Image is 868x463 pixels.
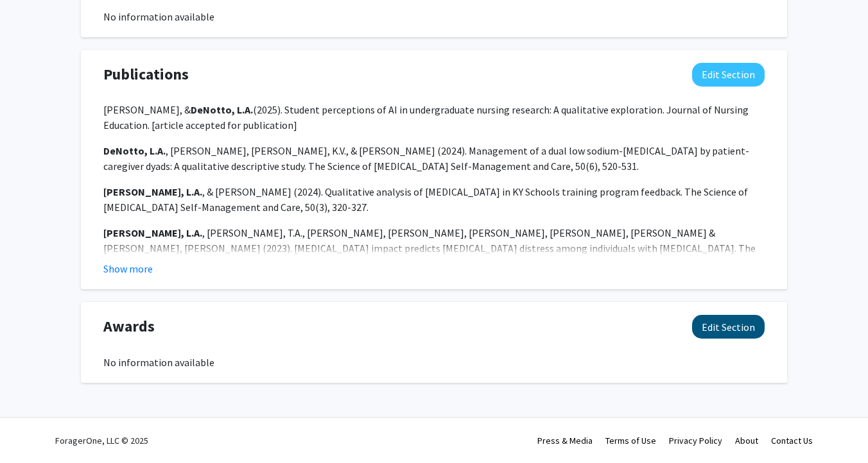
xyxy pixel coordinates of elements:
[103,9,765,24] div: No information available
[103,226,202,239] strong: [PERSON_NAME], L.A.
[103,261,153,276] button: Show more
[771,435,813,446] a: Contact Us
[103,185,202,198] strong: [PERSON_NAME], L.A.
[10,405,55,453] iframe: Chat
[692,63,765,87] button: Edit Publications
[692,315,765,339] button: Edit Awards
[605,435,656,446] a: Terms of Use
[537,435,593,446] a: Press & Media
[191,103,253,116] strong: DeNotto, L.A.
[735,435,758,446] a: About
[55,418,148,463] div: ForagerOne, LLC © 2025
[103,225,765,271] p: , [PERSON_NAME], T.A., [PERSON_NAME], [PERSON_NAME], [PERSON_NAME], [PERSON_NAME], [PERSON_NAME] ...
[103,355,765,370] div: No information available
[103,63,189,86] span: Publications
[103,184,765,215] p: , & [PERSON_NAME] (2024). Qualitative analysis of [MEDICAL_DATA] in KY Schools training program f...
[669,435,722,446] a: Privacy Policy
[103,315,155,338] span: Awards
[103,143,765,174] p: , [PERSON_NAME], [PERSON_NAME], K.V., & [PERSON_NAME] (2024). Management of a dual low sodium-[ME...
[103,102,765,133] p: [PERSON_NAME], & (2025). Student perceptions of AI in undergraduate nursing research: A qualitati...
[103,144,166,157] strong: DeNotto, L.A.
